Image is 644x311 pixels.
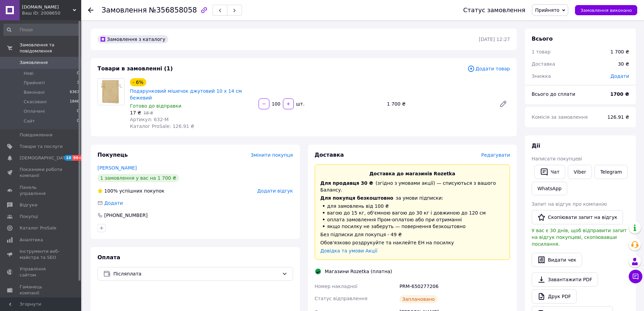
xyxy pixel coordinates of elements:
[22,10,81,16] div: Ваш ID: 2008650
[481,152,510,158] span: Редагувати
[3,24,80,36] input: Пошук
[251,152,293,158] span: Змінити покупця
[77,70,79,76] span: 0
[532,253,582,267] button: Видати чек
[97,187,164,194] div: успішних покупок
[532,210,623,224] button: Скопіювати запит на відгук
[479,37,510,42] time: [DATE] 12:27
[64,155,72,161] span: 10
[77,80,79,86] span: 3
[22,4,73,10] span: Timebomb.com.ua
[467,65,510,72] span: Додати товар
[320,223,505,230] li: якщо посилку не заберуть — повернення безкоштовно
[130,110,141,115] span: 17 ₴
[534,165,565,179] button: Чат
[532,142,540,149] span: Дії
[130,78,146,86] div: - 6%
[607,114,629,120] span: 126.91 ₴
[629,270,642,283] button: Чат з покупцем
[130,117,169,122] span: Артикул: 632-M
[20,143,63,150] span: Товари та послуги
[320,248,378,253] a: Довідка та умови Акції
[70,89,79,95] span: 6367
[20,237,43,243] span: Аналітика
[369,171,455,176] span: Доставка до магазинів Rozetka
[315,152,344,158] span: Доставка
[97,152,128,158] span: Покупець
[77,118,79,124] span: 0
[532,289,577,304] a: Друк PDF
[24,89,45,95] span: Виконані
[20,202,37,208] span: Відгуки
[97,254,120,261] span: Оплата
[143,111,153,115] span: 18 ₴
[77,108,79,114] span: 0
[532,182,567,195] a: WhatsApp
[294,101,305,107] div: шт.
[257,188,293,194] span: Додати відгук
[104,212,148,219] div: [PHONE_NUMBER]
[24,108,45,114] span: Оплачені
[532,49,551,54] span: 1 товар
[130,88,242,101] a: Подарунковий мішечок джутовий 10 x 14 см бежевий
[320,216,505,223] li: оплата замовлення Пром-оплатою або при отриманні
[88,7,93,14] div: Повернутися назад
[102,6,147,14] span: Замовлення
[532,114,588,120] span: Комісія за замовлення
[24,99,47,105] span: Скасовані
[610,91,629,97] b: 1700 ₴
[24,118,35,124] span: Сайт
[535,7,559,13] span: Прийнято
[104,200,123,206] span: Додати
[320,195,394,201] span: Для покупця безкоштовно
[113,270,279,277] span: Післяплата
[20,266,63,278] span: Управління сайтом
[97,35,168,43] div: Замовлення з каталогу
[98,79,124,105] img: Подарунковий мішечок джутовий 10 x 14 см бежевий
[614,57,633,71] div: 30 ₴
[97,65,173,72] span: Товари в замовленні (1)
[532,156,582,161] span: Написати покупцеві
[20,225,56,231] span: Каталог ProSale
[532,201,607,207] span: Запит на відгук про компанію
[610,48,629,55] div: 1 700 ₴
[320,209,505,216] li: вагою до 15 кг, об'ємною вагою до 30 кг і довжиною до 120 см
[610,73,629,79] span: Додати
[595,165,628,179] a: Telegram
[532,272,598,287] a: Завантажити PDF
[72,155,83,161] span: 99+
[320,239,505,246] div: Обов'язково роздрукуйте та наклейте ЕН на посилку
[20,42,81,54] span: Замовлення та повідомлення
[320,180,373,186] span: Для продавця 30 ₴
[384,99,494,109] div: 1 700 ₴
[532,91,575,97] span: Всього до сплати
[130,103,181,109] span: Готово до відправки
[104,188,118,194] span: 100%
[323,268,394,275] div: Магазини Rozetka (платна)
[463,7,526,14] div: Статус замовлення
[320,203,505,209] li: для замовлень від 100 ₴
[97,174,179,182] div: 1 замовлення у вас на 1 700 ₴
[20,284,63,296] span: Гаманець компанії
[70,99,79,105] span: 1846
[315,296,368,301] span: Статус відправлення
[20,184,63,197] span: Панель управління
[532,61,555,67] span: Доставка
[320,180,505,193] div: (згідно з умовами акції) — списуються з вашого Балансу.
[149,6,197,14] span: №356858058
[568,165,592,179] a: Viber
[532,36,553,42] span: Всього
[20,60,48,66] span: Замовлення
[398,280,511,292] div: PRM-650277206
[24,80,45,86] span: Прийняті
[580,8,632,13] span: Замовлення виконано
[20,166,63,179] span: Показники роботи компанії
[20,248,63,261] span: Інструменти веб-майстра та SEO
[315,284,358,289] span: Номер накладної
[399,295,438,303] div: Заплановано
[97,165,137,171] a: [PERSON_NAME]
[20,132,52,138] span: Повідомлення
[20,214,38,220] span: Покупці
[532,73,551,79] span: Знижка
[575,5,637,15] button: Замовлення виконано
